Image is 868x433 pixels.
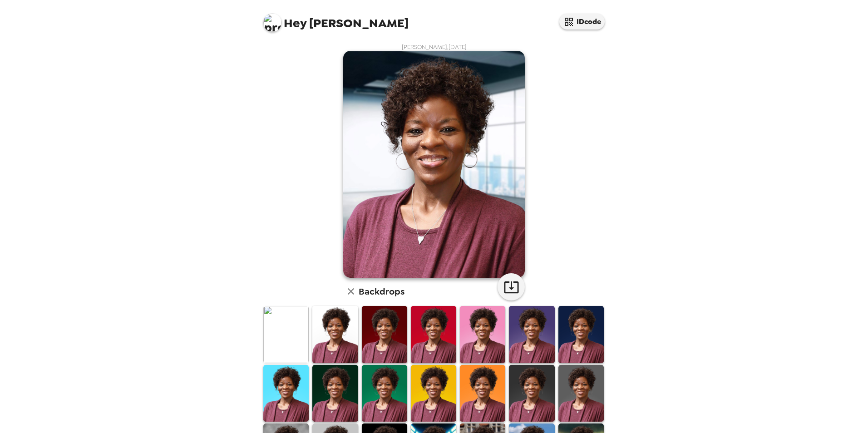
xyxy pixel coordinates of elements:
h6: Backdrops [359,284,404,299]
img: profile pic [263,14,281,32]
img: Original [263,306,309,363]
button: IDcode [559,14,605,30]
img: user [343,51,525,278]
span: [PERSON_NAME] [263,9,409,30]
span: Hey [284,15,306,31]
span: [PERSON_NAME] , [DATE] [402,43,467,51]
